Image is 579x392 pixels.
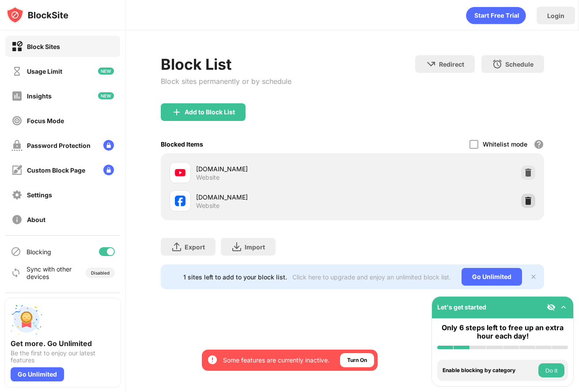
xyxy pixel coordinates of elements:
div: Website [196,173,219,181]
div: Only 6 steps left to free up an extra hour each day! [437,324,568,340]
div: Let's get started [437,303,486,311]
div: Go Unlimited [11,367,64,381]
div: Block Sites [27,43,60,50]
div: Add to Block List [185,109,235,116]
img: favicons [175,167,185,178]
img: settings-off.svg [11,189,23,200]
div: Blocking [26,248,51,256]
div: Turn On [347,356,367,365]
div: Block List [161,55,291,73]
img: blocking-icon.svg [11,246,21,257]
img: error-circle-white.svg [207,354,218,365]
img: favicons [175,196,185,206]
img: new-icon.svg [98,68,114,75]
div: Settings [27,191,52,199]
img: sync-icon.svg [11,268,21,278]
div: Import [245,243,265,251]
div: Go Unlimited [462,268,522,286]
div: Password Protection [27,142,91,149]
img: password-protection-off.svg [11,140,23,151]
div: Block sites permanently or by schedule [161,77,291,86]
div: Sync with other devices [26,265,72,280]
img: omni-setup-toggle.svg [559,303,568,312]
div: Login [547,12,564,19]
div: [DOMAIN_NAME] [196,192,352,202]
div: Usage Limit [27,68,62,75]
div: Focus Mode [27,117,64,124]
div: About [27,216,45,223]
img: time-usage-off.svg [11,66,23,77]
div: Blocked Items [161,140,203,148]
div: Click here to upgrade and enjoy an unlimited block list. [292,273,451,281]
img: x-button.svg [530,273,537,280]
div: [DOMAIN_NAME] [196,164,352,173]
div: Some features are currently inactive. [223,356,329,365]
div: Be the first to enjoy our latest features [11,350,115,364]
img: push-unlimited.svg [11,304,42,335]
div: Enable blocking by category [443,367,536,373]
img: focus-off.svg [11,115,23,126]
div: Whitelist mode [483,140,527,148]
div: Schedule [505,60,534,68]
img: lock-menu.svg [103,165,114,175]
img: lock-menu.svg [103,140,114,151]
div: Export [185,243,205,251]
div: Website [196,202,219,210]
img: insights-off.svg [11,90,23,102]
div: Disabled [91,270,110,275]
div: Insights [27,92,52,100]
div: animation [466,7,526,24]
img: logo-blocksite.svg [6,6,68,24]
img: customize-block-page-off.svg [11,165,23,176]
img: eye-not-visible.svg [547,303,556,312]
div: Redirect [439,60,464,68]
button: Do it [538,363,564,377]
img: about-off.svg [11,214,23,225]
div: Custom Block Page [27,166,85,174]
div: 1 sites left to add to your block list. [183,273,287,281]
div: Get more. Go Unlimited [11,339,115,348]
img: new-icon.svg [98,92,114,99]
img: block-on.svg [11,41,23,52]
